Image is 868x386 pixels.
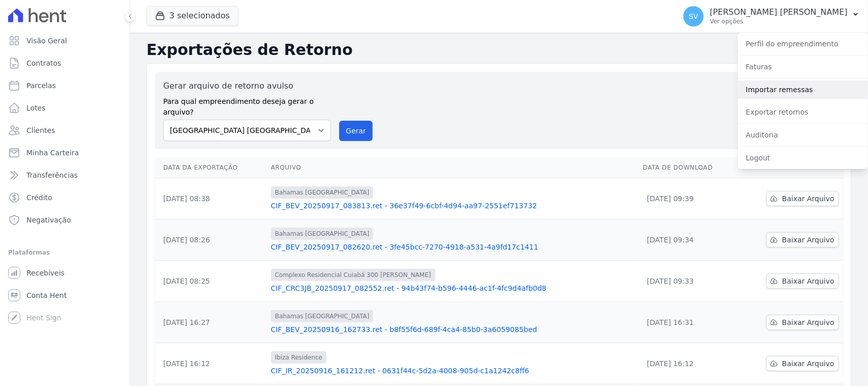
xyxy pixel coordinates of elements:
a: Exportar retornos [738,103,868,121]
a: Baixar Arquivo [766,356,839,371]
a: Contratos [4,53,126,73]
a: Importar remessas [738,80,868,99]
a: CIF_IR_20250916_161212.ret - 0631f44c-5d2a-4008-905d-c1a1242c8ff6 [271,366,635,376]
span: Parcelas [26,80,56,91]
td: [DATE] 16:12 [155,343,267,384]
h2: Exportações de Retorno [146,41,852,59]
td: [DATE] 09:34 [639,219,739,261]
label: Gerar arquivo de retorno avulso [163,80,331,92]
a: Recebíveis [4,263,126,283]
span: Baixar Arquivo [782,235,834,245]
span: Visão Geral [26,36,67,46]
label: Para qual empreendimento deseja gerar o arquivo? [163,92,331,118]
th: Arquivo [267,157,639,178]
span: Transferências [26,170,78,180]
span: Minha Carteira [26,148,79,158]
button: Gerar [339,121,373,141]
a: Auditoria [738,126,868,144]
span: Clientes [26,125,55,135]
span: Recebíveis [26,268,65,278]
td: [DATE] 08:25 [155,261,267,302]
span: SV [689,13,698,20]
span: Bahamas [GEOGRAPHIC_DATA] [271,186,374,199]
a: Faturas [738,58,868,76]
span: Crédito [26,192,52,203]
span: Baixar Arquivo [782,359,834,369]
span: Negativação [26,215,71,225]
span: Complexo Residencial Cuiabá 300 [PERSON_NAME] [271,269,435,281]
a: Baixar Arquivo [766,273,839,289]
a: Visão Geral [4,31,126,51]
a: Negativação [4,210,126,230]
a: Perfil do empreendimento [738,35,868,53]
a: Transferências [4,165,126,185]
span: Lotes [26,103,46,113]
a: CIF_CRC3JB_20250917_082552.ret - 94b43f74-b596-4446-ac1f-4fc9d4afb0d8 [271,283,635,293]
a: Conta Hent [4,285,126,306]
button: SV [PERSON_NAME] [PERSON_NAME] Ver opções [675,2,868,31]
a: Logout [738,149,868,167]
td: [DATE] 08:38 [155,178,267,219]
a: Clientes [4,120,126,141]
a: CIF_BEV_20250917_083813.ret - 36e37f49-6cbf-4d94-aa97-2551ef713732 [271,201,635,211]
td: [DATE] 08:26 [155,219,267,261]
span: Baixar Arquivo [782,317,834,327]
a: Minha Carteira [4,143,126,163]
span: Contratos [26,58,61,68]
span: Baixar Arquivo [782,194,834,204]
button: 3 selecionados [146,6,238,25]
a: Baixar Arquivo [766,191,839,206]
a: CIF_BEV_20250917_082620.ret - 3fe45bcc-7270-4918-a531-4a9fd17c1411 [271,242,635,252]
p: [PERSON_NAME] [PERSON_NAME] [710,7,848,17]
span: Bahamas [GEOGRAPHIC_DATA] [271,310,374,322]
a: CIF_BEV_20250916_162733.ret - b8f55f6d-689f-4ca4-85b0-3a6059085bed [271,324,635,335]
span: Bahamas [GEOGRAPHIC_DATA] [271,228,374,240]
td: [DATE] 09:33 [639,261,739,302]
th: Data da Exportação [155,157,267,178]
td: [DATE] 16:31 [639,302,739,343]
td: [DATE] 16:12 [639,343,739,384]
a: Lotes [4,98,126,118]
td: [DATE] 16:27 [155,302,267,343]
th: Data de Download [639,157,739,178]
span: Ibiza Residence [271,351,326,364]
p: Ver opções [710,17,848,25]
span: Conta Hent [26,290,67,300]
a: Baixar Arquivo [766,232,839,247]
td: [DATE] 09:39 [639,178,739,219]
a: Crédito [4,187,126,208]
a: Parcelas [4,75,126,96]
div: Plataformas [8,246,122,259]
span: Baixar Arquivo [782,276,834,286]
a: Baixar Arquivo [766,315,839,330]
